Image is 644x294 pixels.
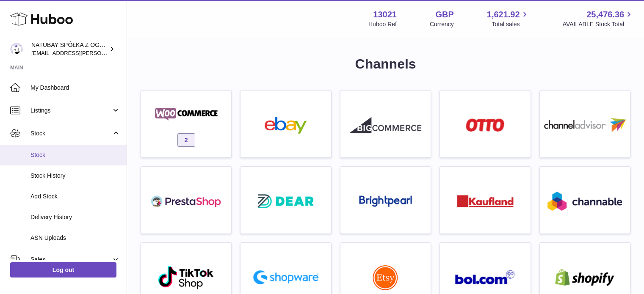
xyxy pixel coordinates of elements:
img: roseta-bol [455,270,515,285]
a: ebay [245,95,326,153]
a: Log out [10,262,116,278]
img: shopify [549,269,621,286]
span: Sales [30,256,111,264]
span: 1,621.92 [487,9,520,20]
img: roseta-shopware [250,267,322,288]
a: woocommerce 2 [145,95,227,153]
div: Huboo Ref [368,20,397,28]
img: roseta-kaufland [457,195,514,207]
h1: Channels [141,55,630,73]
img: ebay [250,117,322,134]
img: woocommerce [150,106,222,123]
a: roseta-dear [245,171,326,229]
div: Currency [430,20,454,28]
img: roseta-prestashop [150,193,222,210]
span: Total sales [492,20,529,28]
a: 25,476.36 AVAILABLE Stock Total [562,9,634,28]
img: roseta-channel-advisor [544,118,626,132]
a: roseta-prestashop [145,171,227,229]
strong: 13021 [373,9,397,20]
a: roseta-bigcommerce [345,95,426,153]
span: Stock History [30,172,120,180]
img: roseta-dear [255,192,316,211]
span: Add Stock [30,192,120,201]
img: roseta-brightpearl [359,195,412,207]
img: kacper.antkowski@natubay.pl [10,43,23,55]
span: Stock [30,129,111,137]
span: Stock [30,151,120,159]
span: Delivery History [30,213,120,221]
span: AVAILABLE Stock Total [562,20,634,28]
span: 25,476.36 [586,9,624,20]
a: roseta-brightpearl [345,171,426,229]
img: roseta-tiktokshop [158,265,215,290]
span: 2 [177,133,195,147]
span: [EMAIL_ADDRESS][PERSON_NAME][DOMAIN_NAME] [31,49,170,56]
img: roseta-etsy [373,265,398,290]
a: roseta-kaufland [444,171,526,229]
img: roseta-bigcommerce [349,117,421,134]
a: roseta-otto [444,95,526,153]
span: Listings [30,107,111,115]
strong: GBP [435,9,453,20]
a: 1,621.92 Total sales [487,9,530,28]
img: roseta-otto [466,118,504,132]
div: NATUBAY SPÓŁKA Z OGRANICZONĄ ODPOWIEDZIALNOŚCIĄ [31,41,108,57]
img: roseta-channable [547,192,622,211]
span: My Dashboard [30,84,120,92]
a: roseta-channel-advisor [544,95,626,153]
a: roseta-channable [544,171,626,229]
span: ASN Uploads [30,234,120,242]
